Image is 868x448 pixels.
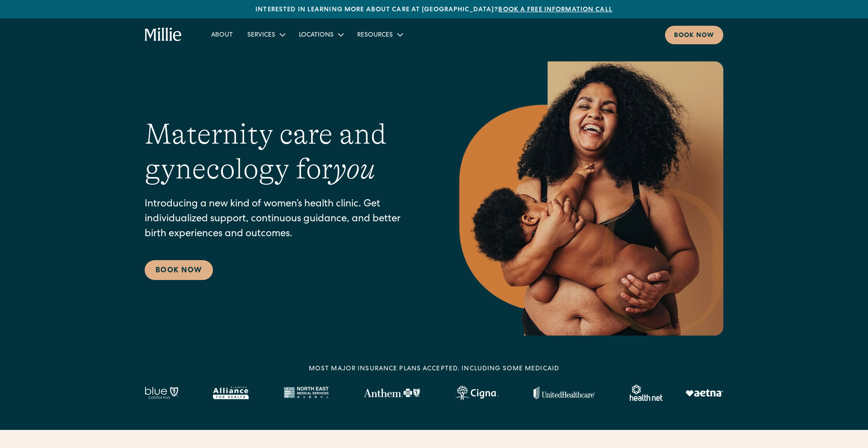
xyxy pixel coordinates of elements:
img: Anthem Logo [363,388,420,397]
div: Resources [357,31,393,40]
a: home [145,28,182,42]
img: Alameda Alliance logo [213,387,249,399]
a: Book a free information call [498,7,612,13]
a: About [204,27,240,42]
p: Introducing a new kind of women’s health clinic. Get individualized support, continuous guidance,... [145,197,423,242]
div: Resources [350,27,409,42]
img: United Healthcare logo [533,387,595,399]
div: Services [240,27,292,42]
img: Healthnet logo [630,385,664,401]
img: Smiling mother with her baby in arms, celebrating body positivity and the nurturing bond of postp... [459,61,723,336]
h1: Maternity care and gynecology for [145,117,423,187]
div: Services [247,31,275,40]
img: Aetna logo [685,389,723,397]
div: Locations [299,31,334,40]
div: Book now [674,31,714,41]
div: Locations [292,27,350,42]
a: Book now [665,26,723,44]
em: you [333,153,375,185]
img: North East Medical Services logo [283,387,329,399]
img: Blue California logo [145,387,178,399]
img: Cigna logo [455,386,499,400]
div: MOST MAJOR INSURANCE PLANS ACCEPTED, INCLUDING some MEDICAID [309,364,559,374]
a: Book Now [145,260,213,280]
